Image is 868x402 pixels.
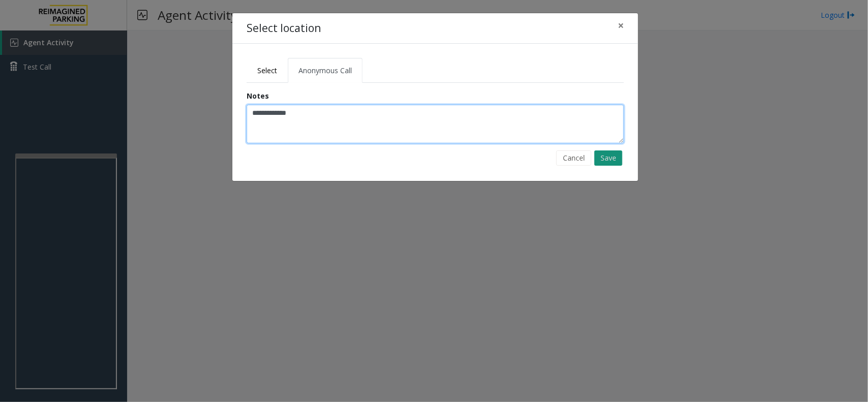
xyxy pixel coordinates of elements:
ul: Tabs [247,58,624,83]
h4: Select location [247,20,321,37]
button: Save [594,150,622,166]
button: Close [611,13,631,38]
span: × [618,18,624,33]
button: Cancel [556,150,591,166]
label: Notes [247,90,269,101]
span: Anonymous Call [298,66,352,75]
span: Select [257,66,277,75]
